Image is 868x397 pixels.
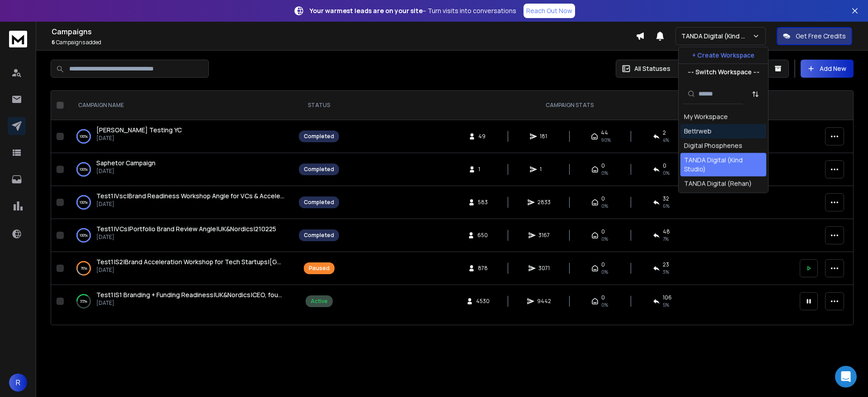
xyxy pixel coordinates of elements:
[684,112,728,121] div: My Workspace
[601,261,605,268] span: 0
[684,141,742,150] div: Digital Phosphenes
[9,374,27,392] button: R
[663,162,666,169] span: 0
[80,198,88,207] p: 100 %
[293,91,344,120] th: STATUS
[80,165,88,174] p: 100 %
[540,133,549,140] span: 181
[96,159,156,168] a: Saphetor Campaign
[96,201,284,208] p: [DATE]
[663,294,672,301] span: 106
[478,199,488,206] span: 583
[67,285,293,318] td: 35%Test1|S1 Branding + Funding Readiness|UK&Nordics|CEO, founder|210225[DATE]
[601,169,608,177] span: 0%
[601,162,605,169] span: 0
[835,366,857,388] div: Open Intercom Messenger
[80,231,88,240] p: 100 %
[476,298,490,305] span: 4530
[663,268,669,276] span: 3 %
[746,85,764,103] button: Sort by Sort A-Z
[601,228,605,235] span: 0
[96,290,284,299] a: Test1|S1 Branding + Funding Readiness|UK&Nordics|CEO, founder|210225
[96,135,182,142] p: [DATE]
[537,298,551,305] span: 9442
[679,47,768,64] button: + Create Workspace
[96,234,276,241] p: [DATE]
[96,257,477,266] span: Test1|S2|Brand Acceleration Workshop for Tech Startups|[GEOGRAPHIC_DATA], [DEMOGRAPHIC_DATA]|CEO,...
[663,202,670,210] span: 6 %
[684,127,712,136] div: Bettrweb
[540,166,549,173] span: 1
[52,26,636,37] h1: Campaigns
[96,257,284,266] a: Test1|S2|Brand Acceleration Workshop for Tech Startups|[GEOGRAPHIC_DATA], [DEMOGRAPHIC_DATA]|CEO,...
[80,297,87,306] p: 35 %
[478,166,487,173] span: 1
[310,6,516,15] p: – Turn visits into conversations
[601,268,608,276] span: 0%
[801,60,854,78] button: Add New
[310,6,423,15] strong: Your warmest leads are on your site
[663,228,670,235] span: 48
[684,156,763,174] div: TANDA Digital (Kind Studio)
[663,301,669,308] span: 5 %
[67,252,293,285] td: 76%Test1|S2|Brand Acceleration Workshop for Tech Startups|[GEOGRAPHIC_DATA], [DEMOGRAPHIC_DATA]|C...
[304,166,334,173] div: Completed
[538,232,550,239] span: 3167
[796,32,846,41] p: Get Free Credits
[477,232,488,239] span: 650
[96,126,182,135] a: [PERSON_NAME] Testing YC
[304,133,334,140] div: Completed
[601,195,605,202] span: 0
[344,91,794,120] th: CAMPAIGN STATS
[601,202,608,210] span: 0%
[601,301,608,308] span: 0%
[67,186,293,219] td: 100%Test1|Vsc|Brand Readiness Workshop Angle for VCs & Accelerators|UK&nordics|210225[DATE]
[663,169,670,177] span: 0 %
[67,120,293,153] td: 100%[PERSON_NAME] Testing YC[DATE]
[538,199,551,206] span: 2833
[601,235,608,243] span: 0%
[524,4,575,18] a: Reach Out Now
[96,290,315,299] span: Test1|S1 Branding + Funding Readiness|UK&Nordics|CEO, founder|210225
[688,68,759,77] p: --- Switch Workspace ---
[601,294,605,301] span: 0
[311,298,328,305] div: Active
[478,133,487,140] span: 49
[681,32,752,41] p: TANDA Digital (Kind Studio)
[304,199,334,206] div: Completed
[692,51,755,60] p: + Create Workspace
[96,159,156,167] span: Saphetor Campaign
[663,235,669,243] span: 7 %
[67,219,293,252] td: 100%Test1|VCs|Portfolio Brand Review Angle|UK&Nordics|210225[DATE]
[304,232,334,239] div: Completed
[684,179,752,188] div: TANDA Digital (Rehan)
[52,38,55,46] span: 6
[9,31,27,47] img: logo
[777,27,852,45] button: Get Free Credits
[478,265,488,272] span: 878
[96,168,156,175] p: [DATE]
[96,299,284,307] p: [DATE]
[526,6,572,15] p: Reach Out Now
[538,265,550,272] span: 3071
[663,136,669,144] span: 4 %
[67,153,293,186] td: 100%Saphetor Campaign[DATE]
[634,64,670,73] p: All Statuses
[67,91,293,120] th: CAMPAIGN NAME
[52,39,636,46] p: Campaigns added
[601,129,608,136] span: 44
[80,132,88,141] p: 100 %
[663,195,669,202] span: 32
[96,224,276,233] span: Test1|VCs|Portfolio Brand Review Angle|UK&Nordics|210225
[96,266,284,274] p: [DATE]
[96,191,284,201] a: Test1|Vsc|Brand Readiness Workshop Angle for VCs & Accelerators|UK&nordics|210225
[663,129,666,136] span: 2
[663,261,669,268] span: 23
[96,191,359,200] span: Test1|Vsc|Brand Readiness Workshop Angle for VCs & Accelerators|UK&nordics|210225
[80,264,87,273] p: 76 %
[309,265,330,272] div: Paused
[96,224,276,234] a: Test1|VCs|Portfolio Brand Review Angle|UK&Nordics|210225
